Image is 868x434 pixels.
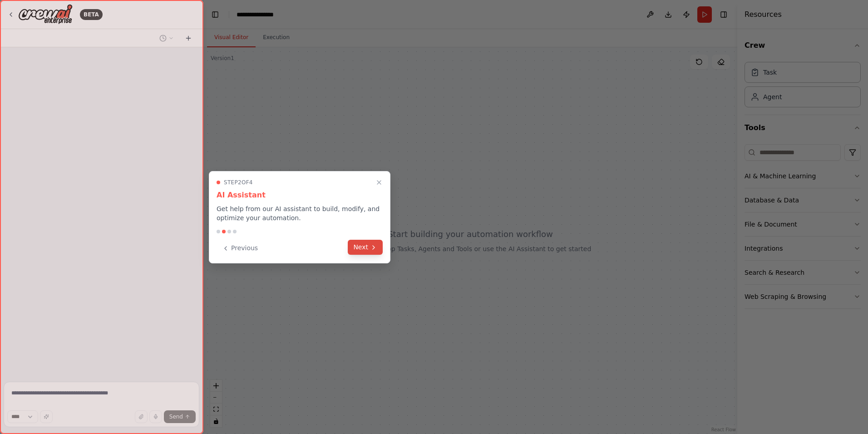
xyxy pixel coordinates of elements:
[217,241,263,256] button: Previous
[224,179,253,186] span: Step 2 of 4
[374,177,385,188] button: Close walkthrough
[217,204,383,222] p: Get help from our AI assistant to build, modify, and optimize your automation.
[217,190,383,201] h3: AI Assistant
[209,8,222,21] button: Hide left sidebar
[348,240,383,255] button: Next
